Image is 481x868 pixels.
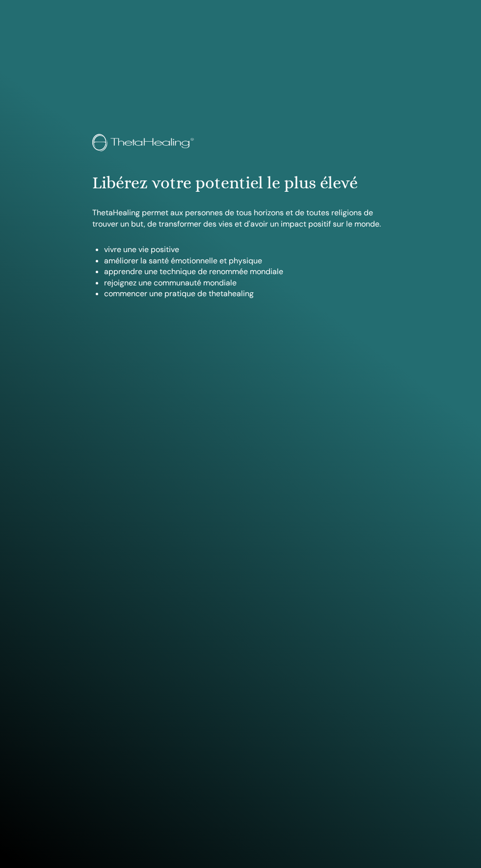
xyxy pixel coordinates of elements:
li: vivre une vie positive [104,244,388,255]
p: ThetaHealing permet aux personnes de tous horizons et de toutes religions de trouver un but, de t... [92,207,388,230]
li: apprendre une technique de renommée mondiale [104,266,388,277]
li: rejoignez une communauté mondiale [104,278,388,288]
h1: Libérez votre potentiel le plus élevé [92,173,388,193]
li: améliorer la santé émotionnelle et physique [104,255,388,266]
li: commencer une pratique de thetahealing [104,288,388,299]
